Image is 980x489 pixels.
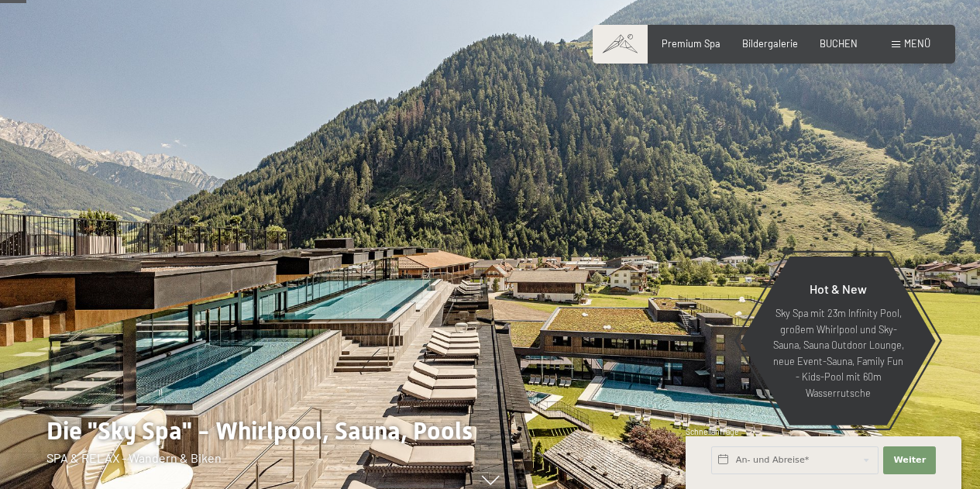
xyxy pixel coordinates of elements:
[810,281,867,296] span: Hot & New
[904,37,930,50] span: Menü
[740,256,937,426] a: Hot & New Sky Spa mit 23m Infinity Pool, großem Whirlpool und Sky-Sauna, Sauna Outdoor Lounge, ne...
[662,37,720,50] a: Premium Spa
[686,427,739,436] span: Schnellanfrage
[883,446,936,474] button: Weiter
[771,305,906,401] p: Sky Spa mit 23m Infinity Pool, großem Whirlpool und Sky-Sauna, Sauna Outdoor Lounge, neue Event-S...
[820,37,858,50] a: BUCHEN
[893,454,926,467] span: Weiter
[742,37,798,50] a: Bildergalerie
